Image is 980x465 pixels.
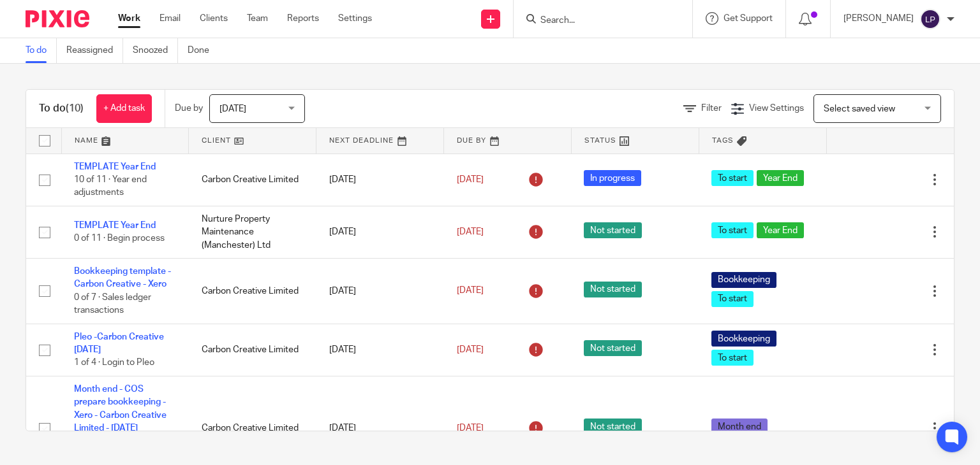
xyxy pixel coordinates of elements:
[26,38,57,63] a: To do
[189,154,316,206] td: Carbon Creative Limited
[175,102,203,115] p: Due by
[724,14,773,23] span: Get Support
[457,287,484,296] span: [DATE]
[920,9,940,29] img: svg%3E
[74,293,151,315] span: 0 of 7 · Sales ledger transactions
[39,102,84,115] h1: To do
[711,331,776,347] span: Bookkeeping
[160,12,181,25] a: Email
[316,206,444,258] td: [DATE]
[316,258,444,324] td: [DATE]
[711,222,754,238] span: To start
[457,175,484,184] span: [DATE]
[457,424,484,433] span: [DATE]
[749,104,804,113] span: View Settings
[66,103,84,113] span: (10)
[584,418,642,434] span: Not started
[457,227,484,236] span: [DATE]
[712,137,734,144] span: Tags
[711,291,754,307] span: To start
[74,359,154,368] span: 1 of 4 · Login to Pleo
[96,94,152,123] a: + Add task
[757,170,804,186] span: Year End
[711,350,754,366] span: To start
[316,154,444,206] td: [DATE]
[584,282,642,297] span: Not started
[26,10,89,27] img: Pixie
[66,38,123,63] a: Reassigned
[711,272,776,288] span: Bookkeeping
[74,175,147,197] span: 10 of 11 · Year end adjustments
[711,170,754,186] span: To start
[74,221,156,230] a: TEMPLATE Year End
[74,234,165,243] span: 0 of 11 · Begin process
[316,324,444,376] td: [DATE]
[74,333,164,354] a: Pleo -Carbon Creative [DATE]
[118,12,140,25] a: Work
[74,162,156,171] a: TEMPLATE Year End
[133,38,178,63] a: Snoozed
[584,170,641,186] span: In progress
[584,340,642,356] span: Not started
[189,206,316,258] td: Nurture Property Maintenance (Manchester) Ltd
[189,324,316,376] td: Carbon Creative Limited
[539,15,654,27] input: Search
[843,12,914,25] p: [PERSON_NAME]
[287,12,319,25] a: Reports
[189,258,316,324] td: Carbon Creative Limited
[338,12,372,25] a: Settings
[711,418,768,434] span: Month end
[188,38,219,63] a: Done
[247,12,268,25] a: Team
[701,104,722,113] span: Filter
[74,385,167,433] a: Month end - COS prepare bookkeeping - Xero - Carbon Creative Limited - [DATE]
[219,104,246,113] span: [DATE]
[457,345,484,354] span: [DATE]
[584,222,642,238] span: Not started
[824,104,895,113] span: Select saved view
[757,222,804,238] span: Year End
[74,267,171,289] a: Bookkeeping template - Carbon Creative - Xero
[200,12,228,25] a: Clients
